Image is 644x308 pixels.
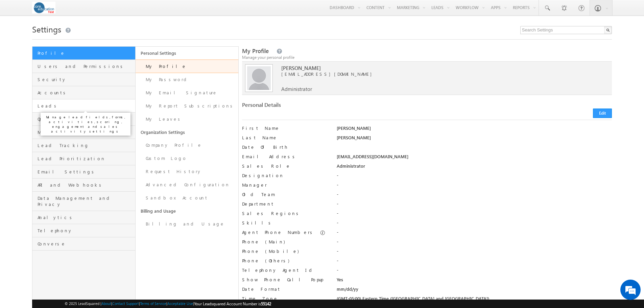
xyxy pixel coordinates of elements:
a: Billing and Usage [136,217,238,231]
span: Analytics [38,214,133,220]
div: - [337,191,612,201]
span: Settings [32,24,61,34]
button: Edit [593,109,612,118]
a: My Email Signature [136,86,238,99]
label: Manager [242,182,327,188]
a: Converse [32,237,135,251]
div: (GMT-05:00) Eastern Time ([GEOGRAPHIC_DATA] and [GEOGRAPHIC_DATA]) [337,295,612,305]
label: Phone (Mobile) [242,248,299,254]
a: Billing and Usage [136,205,238,217]
label: Date Of Birth [242,144,327,150]
a: Company Profile [136,139,238,152]
a: Opportunities [32,113,135,126]
span: My Profile [242,47,269,55]
div: Administrator [337,163,612,172]
a: Lead Tracking [32,139,135,152]
a: Accounts [32,86,135,99]
a: Lead Prioritization [32,152,135,165]
div: [EMAIL_ADDRESS][DOMAIN_NAME] [337,153,612,163]
a: Custom Logo [136,152,238,165]
a: Leads [32,99,135,113]
div: [PERSON_NAME] [337,135,612,144]
a: Security [32,73,135,86]
span: Lead Prioritization [38,156,133,162]
div: Manage your personal profile [242,54,612,61]
span: [PERSON_NAME] [281,65,577,71]
label: Agent Phone Numbers [242,229,315,235]
label: Designation [242,172,327,179]
label: Sales Regions [242,210,327,216]
a: Users and Permissions [32,60,135,73]
label: Sales Role [242,163,327,169]
span: Accounts [38,90,133,96]
span: 55142 [261,301,271,306]
div: - [337,248,612,258]
label: Date Format [242,286,327,292]
div: Yes [337,277,612,286]
a: Profile [32,47,135,60]
div: - [337,220,612,229]
a: Advanced Configuration [136,178,238,191]
span: [EMAIL_ADDRESS][DOMAIN_NAME] [281,71,577,77]
label: Phone (Others) [242,258,327,264]
a: My Profile [136,60,238,73]
div: - [337,258,612,267]
div: Personal Details [242,102,422,111]
span: Email Settings [38,169,133,175]
label: Old Team [242,191,327,197]
a: About [101,301,111,306]
div: - [337,267,612,277]
label: Email Address [242,153,327,160]
a: Mobile App [32,126,135,139]
a: Email Settings [32,165,135,179]
span: Profile [38,50,133,56]
span: © 2025 LeadSquared | | | | | [65,301,271,307]
span: Administrator [281,86,312,92]
label: Skills [242,220,327,226]
a: My Password [136,73,238,86]
div: - [337,210,612,220]
div: mm/dd/yy [337,286,612,295]
span: Lead Tracking [38,142,133,148]
a: Telephony [32,224,135,237]
label: Time Zone [242,295,327,302]
label: First Name [242,125,327,131]
span: Data Management and Privacy [38,195,133,207]
span: Opportunities [38,116,133,122]
div: - [337,182,612,191]
input: Search Settings [520,26,612,34]
a: Personal Settings [136,47,238,60]
div: [PERSON_NAME] [337,125,612,135]
label: Show Phone Call Popup [242,277,327,283]
span: Your Leadsquared Account Number is [194,301,271,306]
span: Telephony [38,228,133,234]
label: Last Name [242,135,327,141]
img: Custom Logo [32,2,55,14]
a: Contact Support [112,301,139,306]
a: Acceptable Use [167,301,193,306]
a: Analytics [32,211,135,224]
a: Organization Settings [136,126,238,139]
a: API and Webhooks [32,179,135,192]
span: API and Webhooks [38,182,133,188]
span: Security [38,76,133,82]
div: - [337,229,612,239]
div: - [337,239,612,248]
a: Request History [136,165,238,178]
a: Sandbox Account [136,191,238,205]
p: Manage lead fields, forms, activities, scoring, engagement and sales activity settings [43,115,128,134]
label: Phone (Main) [242,239,327,245]
span: Mobile App [38,129,133,135]
div: - [337,201,612,210]
a: Data Management and Privacy [32,192,135,211]
span: Converse [38,241,133,247]
a: My Leaves [136,113,238,126]
label: Department [242,201,327,207]
div: - [337,172,612,182]
span: Users and Permissions [38,63,133,69]
span: Leads [38,103,133,109]
a: Terms of Service [140,301,166,306]
a: My Report Subscriptions [136,99,238,113]
label: Telephony Agent Id [242,267,327,273]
